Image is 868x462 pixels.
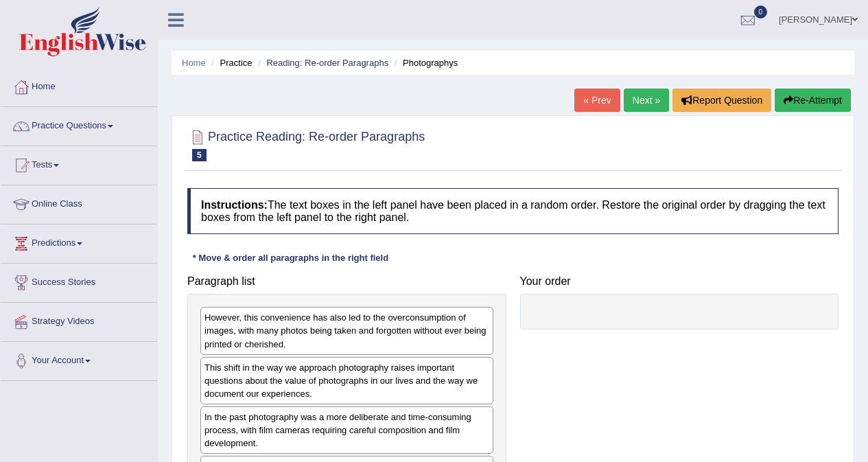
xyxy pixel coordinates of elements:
li: Photographys [391,56,458,69]
a: « Prev [574,89,620,112]
a: Strategy Videos [1,303,157,337]
a: Home [182,58,206,68]
a: Success Stories [1,264,157,298]
button: Re-Attempt [775,89,851,112]
b: Instructions: [201,199,268,211]
a: Next » [624,89,669,112]
div: * Move & order all paragraphs in the right field [187,251,394,264]
a: Reading: Re-order Paragraphs [266,58,388,68]
a: Tests [1,146,157,181]
a: Your Account [1,342,157,376]
span: 0 [754,5,768,19]
div: This shift in the way we approach photography raises important questions about the value of photo... [200,357,493,404]
span: 5 [192,149,207,161]
button: Report Question [672,89,771,112]
li: Practice [208,56,252,69]
h2: Practice Reading: Re-order Paragraphs [187,127,425,161]
h4: Your order [520,275,839,288]
a: Practice Questions [1,107,157,141]
a: Predictions [1,224,157,259]
a: Home [1,68,157,102]
h4: Paragraph list [187,275,506,288]
a: Online Class [1,185,157,220]
div: In the past photography was a more deliberate and time-consuming process, with film cameras requi... [200,406,493,454]
div: However, this convenience has also led to the overconsumption of images, with many photos being t... [200,307,493,354]
h4: The text boxes in the left panel have been placed in a random order. Restore the original order b... [187,188,838,234]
